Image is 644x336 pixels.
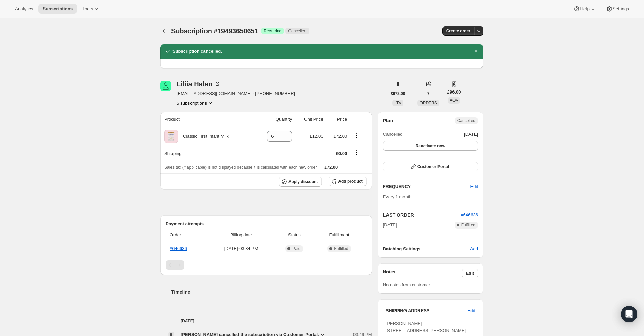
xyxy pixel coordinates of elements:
[316,232,362,238] span: Fulfillment
[417,164,449,169] span: Customer Portal
[288,28,306,34] span: Cancelled
[334,246,348,251] span: Fulfilled
[338,179,362,184] span: Add product
[82,6,93,12] span: Tools
[461,212,478,218] button: #646636
[383,246,470,252] h6: Batching Settings
[336,151,347,156] span: £0.00
[43,6,73,12] span: Subscriptions
[292,246,300,251] span: Paid
[383,131,403,138] span: Cancelled
[325,112,349,127] th: Price
[351,132,362,139] button: Product actions
[78,4,104,14] button: Tools
[288,179,318,184] span: Apply discount
[468,307,475,314] span: Edit
[11,4,37,14] button: Analytics
[464,305,479,316] button: Edit
[164,165,318,170] span: Sales tax (if applicable) is not displayed because it is calculated with each new order.
[383,183,470,190] h2: FREQUENCY
[383,212,461,218] h2: LAST ORDER
[462,269,478,278] button: Edit
[277,232,312,238] span: Status
[177,90,295,97] span: [EMAIL_ADDRESS][DOMAIN_NAME] · [PHONE_NUMBER]
[177,81,221,87] div: Liliia Halan
[466,243,482,254] button: Add
[464,131,478,138] span: [DATE]
[15,6,33,12] span: Analytics
[329,177,366,186] button: Add product
[170,246,187,251] a: #646636
[209,232,273,238] span: Billing date
[166,221,367,228] h2: Payment attempts
[613,6,629,12] span: Settings
[419,101,437,105] span: ORDERS
[160,26,170,36] button: Subscriptions
[416,143,445,149] span: Reactivate now
[466,271,474,276] span: Edit
[423,89,434,98] button: 7
[351,149,362,156] button: Shipping actions
[602,4,633,14] button: Settings
[172,48,222,55] h2: Subscription cancelled.
[386,307,468,314] h3: SHIPPING ADDRESS
[166,260,367,270] nav: Pagination
[310,134,324,139] span: £12.00
[569,4,600,14] button: Help
[160,318,372,324] h4: [DATE]
[38,4,77,14] button: Subscriptions
[325,165,338,170] span: £72.00
[386,89,409,98] button: £672.00
[171,289,372,296] h2: Timeline
[383,117,393,124] h2: Plan
[383,162,478,171] button: Customer Portal
[450,98,458,103] span: AOV
[621,306,637,322] div: Open Intercom Messenger
[264,28,281,34] span: Recurring
[294,112,325,127] th: Unit Price
[471,47,481,56] button: Dismiss notification
[391,91,405,96] span: £672.00
[580,6,589,12] span: Help
[470,246,478,252] span: Add
[255,112,294,127] th: Quantity
[427,91,430,96] span: 7
[446,28,470,34] span: Create order
[383,282,430,287] span: No notes from customer
[394,101,401,105] span: LTV
[333,134,347,139] span: £72.00
[178,133,229,140] div: Classic First Infant Milk
[461,222,475,228] span: Fulfilled
[447,89,461,96] span: £96.00
[457,118,475,123] span: Cancelled
[383,269,462,278] h3: Notes
[177,100,214,106] button: Product actions
[461,212,478,217] a: #646636
[160,146,255,161] th: Shipping
[160,81,171,91] span: Liliia Halan
[383,141,478,151] button: Reactivate now
[166,228,207,242] th: Order
[442,26,475,36] button: Create order
[466,181,482,192] button: Edit
[383,194,412,199] span: Every 1 month
[383,222,397,229] span: [DATE]
[470,183,478,190] span: Edit
[164,130,178,143] img: product img
[209,245,273,252] span: [DATE] · 03:34 PM
[279,177,322,187] button: Apply discount
[160,112,255,127] th: Product
[171,27,258,35] span: Subscription #19493650651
